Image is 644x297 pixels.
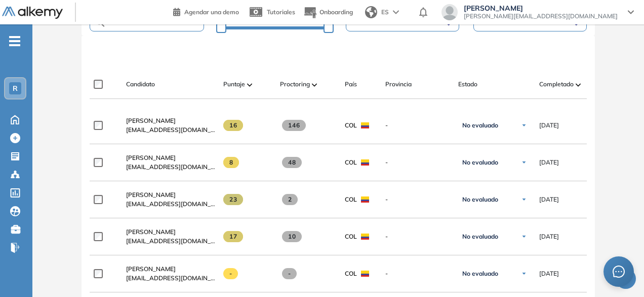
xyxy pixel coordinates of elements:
[521,122,527,128] img: Ícono de flecha
[13,84,18,92] span: R
[126,117,176,124] span: [PERSON_NAME]
[126,80,155,89] span: Candidato
[361,271,369,277] img: COL
[345,232,357,241] span: COL
[126,227,215,237] a: [PERSON_NAME]
[521,271,527,277] img: Ícono de flecha
[539,121,559,130] span: [DATE]
[282,157,302,168] span: 48
[345,80,357,89] span: País
[462,195,498,204] span: No evaluado
[521,196,527,203] img: Ícono de flecha
[126,116,215,125] a: [PERSON_NAME]
[385,195,450,204] span: -
[223,268,238,279] span: -
[173,5,239,17] a: Agendar una demo
[126,200,215,209] span: [EMAIL_ADDRESS][DOMAIN_NAME]
[345,269,357,278] span: COL
[126,237,215,246] span: [EMAIL_ADDRESS][DOMAIN_NAME]
[381,8,389,17] span: ES
[126,274,215,283] span: [EMAIL_ADDRESS][DOMAIN_NAME]
[9,40,20,42] i: -
[345,195,357,204] span: COL
[464,12,618,20] span: [PERSON_NAME][EMAIL_ADDRESS][DOMAIN_NAME]
[2,7,63,19] img: Logo
[521,234,527,240] img: Ícono de flecha
[576,83,581,86] img: [missing "en.ARROW_ALT" translation]
[361,234,369,240] img: COL
[282,194,298,205] span: 2
[223,80,245,89] span: Puntaje
[247,83,252,86] img: [missing "en.ARROW_ALT" translation]
[539,195,559,204] span: [DATE]
[539,269,559,278] span: [DATE]
[464,4,618,12] span: [PERSON_NAME]
[458,80,477,89] span: Estado
[462,121,498,129] span: No evaluado
[126,265,176,273] span: [PERSON_NAME]
[385,121,450,130] span: -
[385,80,412,89] span: Provincia
[361,122,369,128] img: COL
[462,233,498,241] span: No evaluado
[282,268,297,279] span: -
[612,265,625,278] span: message
[385,158,450,167] span: -
[223,231,243,242] span: 17
[521,159,527,166] img: Ícono de flecha
[539,158,559,167] span: [DATE]
[126,190,215,200] a: [PERSON_NAME]
[184,8,239,16] span: Agendar una demo
[223,120,243,131] span: 16
[385,269,450,278] span: -
[267,8,295,16] span: Tutoriales
[345,158,357,167] span: COL
[319,8,353,16] span: Onboarding
[361,196,369,203] img: COL
[223,157,239,168] span: 8
[126,162,215,172] span: [EMAIL_ADDRESS][DOMAIN_NAME]
[462,270,498,278] span: No evaluado
[126,191,176,199] span: [PERSON_NAME]
[126,265,215,274] a: [PERSON_NAME]
[126,125,215,135] span: [EMAIL_ADDRESS][DOMAIN_NAME]
[280,80,310,89] span: Proctoring
[126,154,176,161] span: [PERSON_NAME]
[282,120,306,131] span: 146
[462,158,498,167] span: No evaluado
[345,121,357,130] span: COL
[126,228,176,236] span: [PERSON_NAME]
[312,83,317,86] img: [missing "en.ARROW_ALT" translation]
[223,194,243,205] span: 23
[365,6,377,18] img: world
[385,232,450,241] span: -
[539,232,559,241] span: [DATE]
[126,153,215,162] a: [PERSON_NAME]
[282,231,302,242] span: 10
[303,2,353,23] button: Onboarding
[361,159,369,166] img: COL
[539,80,574,89] span: Completado
[393,10,399,14] img: arrow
